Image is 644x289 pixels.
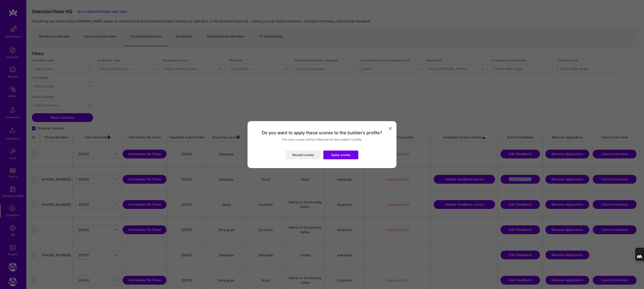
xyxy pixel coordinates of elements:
[323,151,358,159] button: Apply scores
[262,130,382,136] div: Do you want to apply these scores to the builder’s profile?
[389,127,392,130] i: icon Close
[248,121,396,168] div: modal
[282,137,362,142] div: The new scores will be reflected on the builder’s profile.
[286,151,321,159] button: Discard scores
